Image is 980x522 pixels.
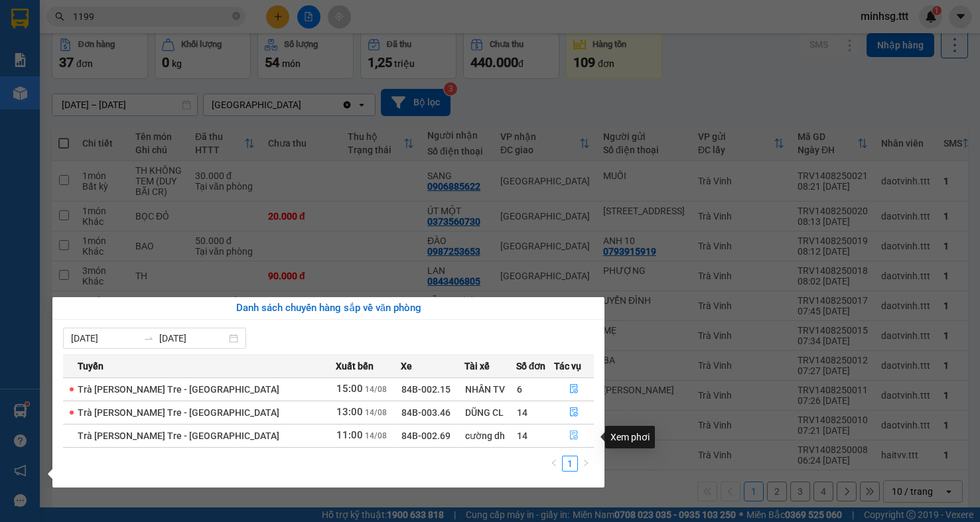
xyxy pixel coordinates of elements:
div: NHÂN TV [465,382,516,397]
button: left [546,456,562,472]
input: Từ ngày [71,331,138,346]
a: 1 [563,456,577,471]
button: right [578,456,594,472]
div: Danh sách chuyến hàng sắp về văn phòng [63,300,594,316]
button: file-done [555,379,593,400]
span: file-done [569,407,579,418]
span: 14 [517,430,527,441]
span: to [143,333,154,344]
span: 14/08 [365,431,387,440]
span: swap-right [143,333,154,344]
span: 84B-002.69 [401,430,451,441]
input: Đến ngày [159,331,226,346]
span: Tuyến [78,359,104,373]
span: right [582,459,590,467]
span: 14 [517,407,527,418]
div: Xem phơi [605,426,655,448]
span: 11:00 [336,429,363,441]
span: file-done [569,384,579,395]
button: file-done [555,425,593,446]
span: 84B-002.15 [401,384,451,395]
li: Previous Page [546,456,562,472]
span: Trà [PERSON_NAME] Tre - [GEOGRAPHIC_DATA] [78,430,279,441]
span: file-done [569,430,579,441]
span: 14/08 [365,385,387,394]
button: file-done [555,402,593,423]
span: 14/08 [365,408,387,417]
span: Trà [PERSON_NAME] Tre - [GEOGRAPHIC_DATA] [78,384,279,395]
div: DŨNG CL [465,405,516,420]
span: Xe [401,359,412,373]
li: 1 [562,456,578,472]
span: Trà [PERSON_NAME] Tre - [GEOGRAPHIC_DATA] [78,407,279,418]
span: Tác vụ [554,359,581,373]
span: 13:00 [336,406,363,418]
span: 6 [517,384,522,395]
span: 15:00 [336,383,363,395]
span: Tài xế [464,359,490,373]
div: cường dh [465,428,516,443]
span: Xuất bến [336,359,374,373]
span: left [550,459,558,467]
li: Next Page [578,456,594,472]
span: 84B-003.46 [401,407,451,418]
span: Số đơn [516,359,546,373]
